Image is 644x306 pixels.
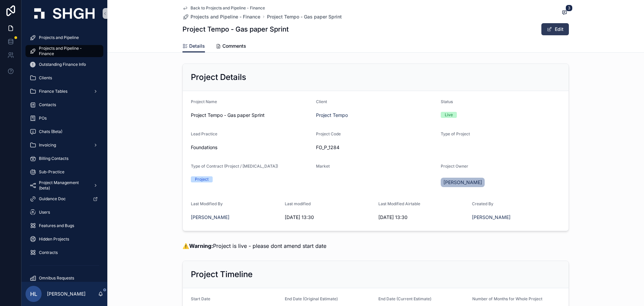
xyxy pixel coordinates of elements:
span: Details [189,43,205,49]
a: Projects and Pipeline - Finance [182,13,260,20]
span: Back to Projects and Pipeline - Finance [191,5,265,11]
a: Billing Contacts [25,152,103,165]
span: Status [441,99,453,104]
a: Guidance Doc [25,193,103,205]
span: Sub-Practice [39,169,64,175]
a: [PERSON_NAME] [191,214,229,221]
span: Chats (Beta) [39,129,62,134]
a: [PERSON_NAME] [441,178,485,187]
span: Projects and Pipeline - Finance [39,46,97,56]
span: Lead Practice [191,131,217,136]
a: Omnibus Requests [25,272,103,284]
span: Type of Contract (Project / [MEDICAL_DATA]) [191,164,278,169]
span: HL [30,290,37,298]
a: Comments [216,40,246,53]
span: Project Code [316,131,341,136]
span: End Date (Current Estimate) [378,296,431,301]
span: FO_P_1284 [316,144,436,151]
span: Created By [472,201,493,206]
span: [DATE] 13:30 [378,214,467,221]
span: Project Owner [441,164,468,169]
h2: Project Details [191,72,246,83]
span: Finance Tables [39,89,67,94]
div: Project [195,176,209,182]
span: Contracts [39,250,58,255]
span: [PERSON_NAME] [443,179,482,186]
a: Back to Projects and Pipeline - Finance [182,5,265,11]
img: App logo [34,8,95,19]
a: Details [182,40,205,53]
button: 3 [560,9,569,17]
span: Last Modified Airtable [378,201,420,206]
h1: Project Tempo - Gas paper Sprint [182,25,289,34]
span: Foundations [191,144,217,151]
span: Features and Bugs [39,223,74,228]
div: scrollable content [21,27,107,282]
span: Last modified [285,201,311,206]
span: Last Modified By [191,201,223,206]
span: Number of Months for Whole Project [472,296,542,301]
a: Finance Tables [25,85,103,97]
a: Hidden Projects [25,233,103,245]
p: [PERSON_NAME] [47,291,86,297]
a: Contacts [25,99,103,111]
span: [DATE] 13:30 [285,214,373,221]
a: Invoicing [25,139,103,151]
a: Outstanding Finance Info [25,58,103,71]
span: Outstanding Finance Info [39,62,86,67]
a: Chats (Beta) [25,126,103,138]
a: Sub-Practice [25,166,103,178]
strong: Warning: [189,243,213,249]
span: Guidance Doc [39,196,66,202]
span: End Date (Original Estimate) [285,296,338,301]
button: Edit [541,23,569,35]
span: Project Name [191,99,217,104]
span: Type of Project [441,131,470,136]
span: Clients [39,75,52,81]
a: Users [25,206,103,218]
span: Market [316,164,330,169]
span: Hidden Projects [39,236,69,242]
span: Comments [222,43,246,49]
a: Features and Bugs [25,220,103,232]
a: Projects and Pipeline - Finance [25,45,103,57]
a: Clients [25,72,103,84]
span: POs [39,116,47,121]
span: 3 [566,5,573,11]
span: Omnibus Requests [39,275,74,281]
span: Billing Contacts [39,156,68,161]
span: Start Date [191,296,210,301]
span: Project Management (beta) [39,180,88,191]
span: Contacts [39,102,56,107]
h2: Project Timeline [191,269,253,280]
span: Project Tempo - Gas paper Sprint [191,112,311,119]
a: POs [25,112,103,124]
a: [PERSON_NAME] [472,214,511,221]
a: Project Tempo - Gas paper Sprint [267,13,342,20]
a: Project Tempo [316,112,348,119]
div: Live [445,112,453,118]
span: ⚠️ Project is live - please dont amend start date [182,243,326,249]
span: Users [39,210,50,215]
a: Contracts [25,247,103,259]
a: Project Management (beta) [25,179,103,191]
span: Client [316,99,327,104]
span: Projects and Pipeline - Finance [191,13,260,20]
span: Projects and Pipeline [39,35,79,40]
span: Invoicing [39,142,56,148]
a: Projects and Pipeline [25,32,103,44]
